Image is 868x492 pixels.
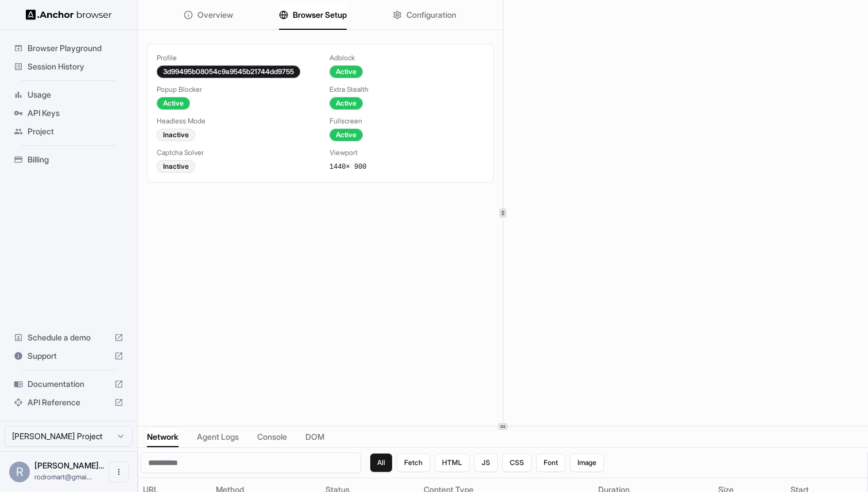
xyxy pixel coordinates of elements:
button: CSS [502,454,532,472]
span: Documentation [28,378,110,390]
div: Active [330,129,363,141]
div: Adblock [330,53,484,63]
span: Project [28,126,123,137]
div: API Reference [9,393,128,412]
span: Overview [197,9,233,21]
span: Browser Setup [293,9,347,21]
div: Project [9,122,128,141]
span: Billing [28,154,123,165]
button: JS [474,454,498,472]
div: Active [330,97,363,110]
button: Fetch [397,454,430,472]
div: Inactive [157,160,195,173]
span: 1440 × 900 [330,163,367,171]
div: Active [157,97,190,110]
div: Fullscreen [330,117,484,126]
span: Configuration [406,9,456,21]
span: API Reference [28,397,110,408]
button: HTML [435,454,470,472]
div: Session History [9,57,128,76]
span: Usage [28,89,123,100]
div: Popup Blocker [157,85,311,94]
span: Browser Playground [28,42,123,54]
span: Agent Logs [197,431,239,443]
div: Viewport [330,148,484,157]
div: Extra Stealth [330,85,484,94]
img: Anchor Logo [26,9,112,20]
div: Documentation [9,375,128,393]
div: Profile [157,53,311,63]
div: Support [9,347,128,365]
button: Font [536,454,565,472]
span: Rodrigo MArtínez [34,460,104,470]
span: Console [257,431,287,443]
div: Inactive [157,129,195,141]
div: Schedule a demo [9,328,128,347]
span: Session History [28,61,123,72]
div: Headless Mode [157,117,311,126]
span: Network [147,431,179,443]
button: All [370,454,392,472]
span: Support [28,350,110,362]
div: Billing [9,150,128,169]
span: Schedule a demo [28,332,110,343]
span: API Keys [28,107,123,119]
div: Browser Playground [9,39,128,57]
button: Image [570,454,604,472]
div: Active [330,65,363,78]
div: Captcha Solver [157,148,311,157]
div: Usage [9,86,128,104]
div: R [9,462,30,482]
span: DOM [305,431,324,443]
span: rodromart@gmail.com [34,472,92,481]
div: 3d99495b08054c9a9545b21744dd9755 [157,65,300,78]
div: API Keys [9,104,128,122]
button: Open menu [108,462,129,482]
